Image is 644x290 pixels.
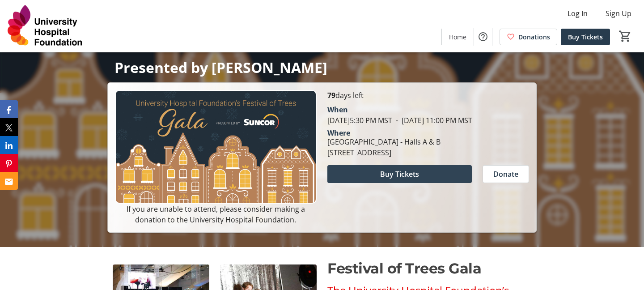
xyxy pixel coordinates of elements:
p: If you are unable to attend, please consider making a donation to the University Hospital Foundat... [115,204,317,225]
span: 79 [327,90,335,100]
span: Festival of Trees Gala [327,260,481,277]
div: [GEOGRAPHIC_DATA] - Halls A & B [327,136,441,147]
span: [DATE] 5:30 PM MST [327,115,392,125]
div: [STREET_ADDRESS] [327,147,441,158]
div: Where [327,129,350,136]
a: Donations [500,29,557,45]
button: Help [474,28,492,46]
button: Sign Up [598,6,639,21]
a: Home [442,29,474,45]
button: Cart [617,28,633,44]
span: [DATE] 11:00 PM MST [392,115,472,125]
a: Buy Tickets [561,29,610,45]
p: Presented by [PERSON_NAME] [114,60,530,75]
span: Buy Tickets [380,169,419,179]
img: University Hospital Foundation's Logo [5,4,85,48]
span: Sign Up [606,8,631,19]
img: Campaign CTA Media Photo [115,90,317,204]
span: Donations [518,32,550,42]
span: Buy Tickets [568,32,603,42]
button: Buy Tickets [327,165,472,183]
button: Log In [560,6,595,21]
div: When [327,104,348,115]
span: - [392,115,402,125]
p: days left [327,90,529,101]
span: Home [449,32,466,42]
span: Donate [493,169,518,179]
span: Log In [568,8,588,19]
button: Donate [483,165,529,183]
